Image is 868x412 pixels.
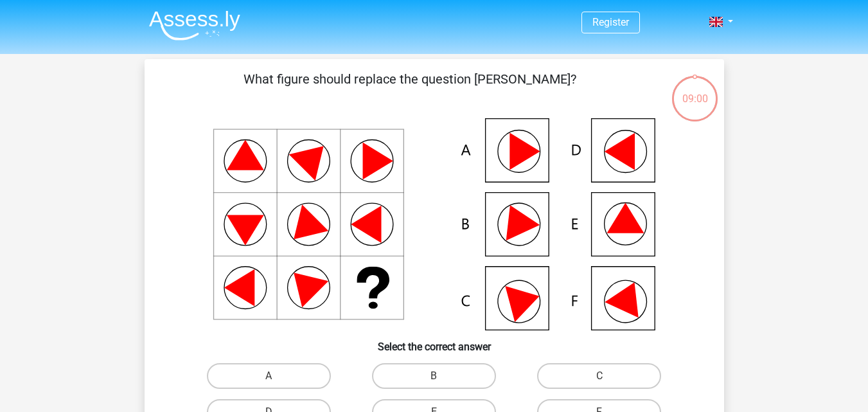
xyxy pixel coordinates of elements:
[165,69,655,108] p: What figure should replace the question [PERSON_NAME]?
[372,363,496,389] label: B
[671,75,719,107] div: 09:00
[537,363,661,389] label: C
[165,330,704,353] h6: Select the correct answer
[592,16,629,28] a: Register
[207,363,331,389] label: A
[149,10,240,40] img: Assessly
